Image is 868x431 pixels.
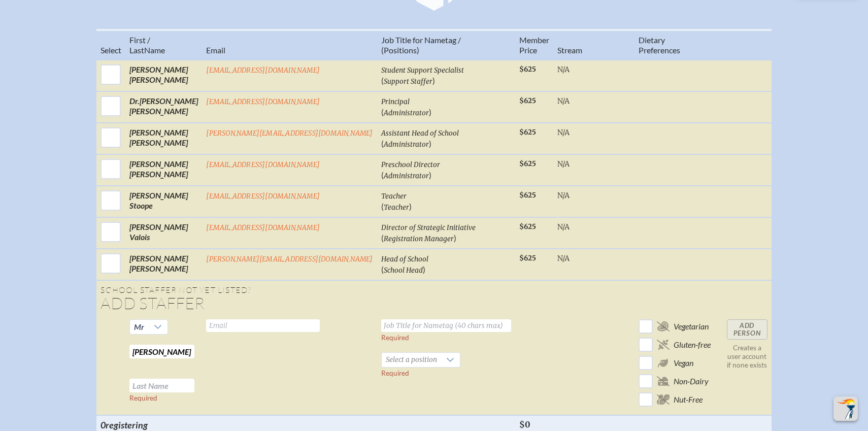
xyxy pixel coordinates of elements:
[130,320,148,334] span: Mr
[519,191,536,200] span: $625
[129,345,194,358] input: First Name
[519,159,536,168] span: $625
[454,233,456,243] span: )
[101,45,121,55] span: Select
[125,123,202,154] td: [PERSON_NAME] [PERSON_NAME]
[381,139,384,148] span: (
[423,264,425,274] span: )
[557,191,570,200] span: N/A
[639,35,680,55] span: ary Preferences
[833,396,858,421] button: Scroll Top
[557,159,570,169] span: N/A
[381,160,440,169] span: Preschool Director
[409,202,412,211] span: )
[206,192,320,201] a: [EMAIL_ADDRESS][DOMAIN_NAME]
[384,172,429,180] span: Administrator
[381,202,384,211] span: (
[125,217,202,249] td: [PERSON_NAME] Valois
[557,222,570,231] span: N/A
[206,97,320,106] a: [EMAIL_ADDRESS][DOMAIN_NAME]
[519,65,536,74] span: $625
[381,223,476,232] span: Director of Strategic Initiative
[206,66,320,75] a: [EMAIL_ADDRESS][DOMAIN_NAME]
[106,419,148,430] span: registering
[125,60,202,91] td: [PERSON_NAME] [PERSON_NAME]
[129,379,194,392] input: Last Name
[384,140,429,149] span: Administrator
[432,76,435,85] span: )
[674,340,711,350] span: Gluten-free
[381,107,384,117] span: (
[515,30,553,60] th: Memb
[635,30,715,60] th: Diet
[557,254,570,263] span: N/A
[384,109,429,117] span: Administrator
[125,30,202,60] th: Name
[206,223,320,232] a: [EMAIL_ADDRESS][DOMAIN_NAME]
[727,344,767,370] p: Creates a user account if none exists
[519,128,536,137] span: $625
[557,128,570,137] span: N/A
[519,222,536,231] span: $625
[125,186,202,217] td: [PERSON_NAME] Stoope
[206,160,320,169] a: [EMAIL_ADDRESS][DOMAIN_NAME]
[542,35,549,45] span: er
[381,233,384,243] span: (
[553,30,635,60] th: Stream
[429,139,431,148] span: )
[129,394,157,402] label: Required
[674,394,703,405] span: Nut-Free
[377,30,515,60] th: Job Title for Nametag / (Positions)
[206,129,373,138] a: [PERSON_NAME][EMAIL_ADDRESS][DOMAIN_NAME]
[674,358,693,368] span: Vegan
[381,129,459,138] span: Assistant Head of School
[557,96,570,106] span: N/A
[381,255,428,263] span: Head of School
[381,334,409,342] label: Required
[202,30,377,60] th: Email
[674,376,709,386] span: Non-Dairy
[125,249,202,280] td: [PERSON_NAME] [PERSON_NAME]
[125,154,202,186] td: [PERSON_NAME] [PERSON_NAME]
[381,97,410,106] span: Principal
[384,235,454,243] span: Registration Manager
[557,65,570,74] span: N/A
[382,353,441,367] span: Select a position
[381,170,384,180] span: (
[206,255,373,263] a: [PERSON_NAME][EMAIL_ADDRESS][DOMAIN_NAME]
[384,77,432,86] span: Support Staffer
[206,319,320,332] input: Email
[129,35,150,45] span: First /
[381,319,511,332] input: Job Title for Nametag (40 chars max)
[519,96,536,105] span: $625
[429,107,431,117] span: )
[134,322,144,331] span: Mr
[381,369,409,377] label: Required
[384,203,409,212] span: Teacher
[129,96,140,106] span: Dr.
[381,192,407,201] span: Teacher
[381,66,464,75] span: Student Support Specialist
[125,91,202,123] td: [PERSON_NAME] [PERSON_NAME]
[674,321,709,331] span: Vegetarian
[129,45,144,55] span: Last
[836,399,856,419] img: To the top
[384,266,423,275] span: School Head
[429,170,431,180] span: )
[381,76,384,85] span: (
[381,264,384,274] span: (
[519,254,536,262] span: $625
[519,45,537,55] span: Price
